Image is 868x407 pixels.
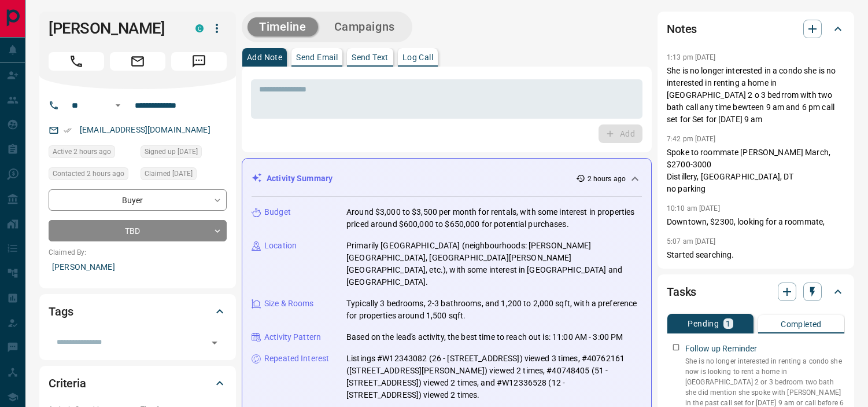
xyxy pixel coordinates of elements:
div: Wed Jul 10 2019 [141,145,227,162]
p: Based on the lead's activity, the best time to reach out is: 11:00 AM - 3:00 PM [346,331,623,343]
p: 1 [726,320,730,328]
p: Repeated Interest [264,353,329,365]
p: Around $3,000 to $3,500 per month for rentals, with some interest in properties priced around $60... [346,206,642,230]
span: Message [171,52,227,71]
p: Log Call [402,53,433,61]
div: Fri Sep 12 2025 [49,167,135,184]
p: Listings #W12343082 (26 - [STREET_ADDRESS]) viewed 3 times, #40762161 ([STREET_ADDRESS][PERSON_NA... [346,353,642,401]
h2: Notes [667,20,697,38]
h2: Tags [49,302,73,321]
p: 10:10 am [DATE] [667,204,720,212]
p: 2 hours ago [588,174,626,184]
svg: Email Verified [64,126,72,134]
div: condos.ca [195,24,204,32]
div: Activity Summary2 hours ago [252,168,642,189]
div: Mon Mar 18 2024 [141,167,227,184]
div: Fri Sep 12 2025 [49,145,135,162]
div: Tasks [667,278,845,306]
button: Timeline [248,17,318,36]
button: Open [206,335,223,351]
p: Spoke to roommate [PERSON_NAME] March, $2700-3000 Distillery, [GEOGRAPHIC_DATA], DT no parking [667,146,845,195]
p: 7:42 pm [DATE] [667,135,716,143]
span: Contacted 2 hours ago [53,168,124,179]
p: Location [264,240,297,252]
p: Add Note [247,53,282,61]
p: Pending [688,320,719,328]
div: TBD [49,220,227,241]
p: 5:07 am [DATE] [667,237,716,245]
p: [PERSON_NAME] [49,258,227,277]
p: 1:13 pm [DATE] [667,53,716,61]
span: Call [49,52,104,71]
p: Activity Summary [267,173,333,185]
p: Activity Pattern [264,331,321,343]
h2: Tasks [667,283,696,301]
p: Downtown, $2300, looking for a roommate, [667,216,845,228]
span: Signed up [DATE] [145,146,198,157]
div: Tags [49,298,227,325]
button: Campaigns [323,17,407,36]
span: Active 2 hours ago [53,146,111,157]
p: Send Email [296,53,338,61]
p: Primarily [GEOGRAPHIC_DATA] (neighbourhoods: [PERSON_NAME][GEOGRAPHIC_DATA], [GEOGRAPHIC_DATA][PE... [346,240,642,288]
div: Criteria [49,369,227,397]
p: Completed [781,320,822,328]
span: Claimed [DATE] [145,168,193,179]
div: Buyer [49,189,227,211]
p: Claimed By: [49,247,227,258]
h2: Criteria [49,374,86,393]
a: [EMAIL_ADDRESS][DOMAIN_NAME] [80,125,210,134]
p: Typically 3 bedrooms, 2-3 bathrooms, and 1,200 to 2,000 sqft, with a preference for properties ar... [346,298,642,322]
p: She is no longer interested in a condo she is no interested in renting a home in [GEOGRAPHIC_DATA... [667,65,845,126]
p: Follow up Reminder [685,343,757,355]
div: Notes [667,15,845,43]
p: Started searching. [667,249,845,261]
h1: [PERSON_NAME] [49,19,178,38]
p: Budget [264,206,291,218]
p: Size & Rooms [264,298,314,310]
button: Open [111,98,125,112]
span: Email [110,52,165,71]
p: Send Text [352,53,389,61]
